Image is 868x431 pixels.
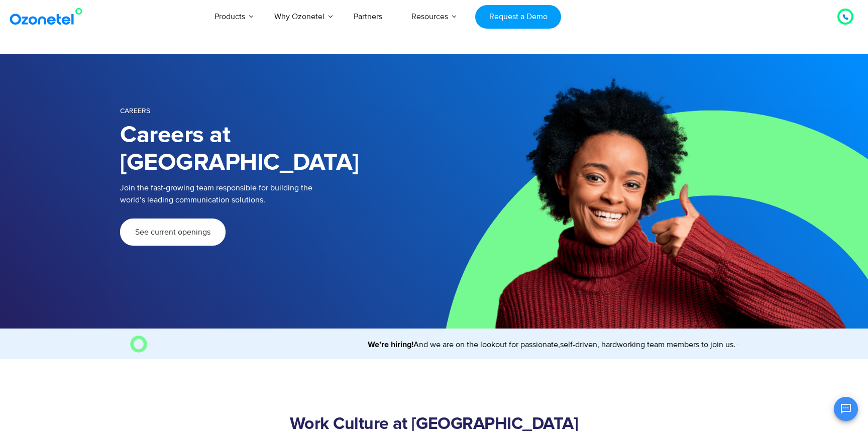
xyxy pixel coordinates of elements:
span: Careers [120,106,150,115]
a: See current openings [120,219,226,246]
button: Open chat [834,397,858,421]
a: Request a Demo [475,5,561,29]
span: See current openings [135,228,210,236]
h1: Careers at [GEOGRAPHIC_DATA] [120,122,434,177]
img: O Image [130,336,147,353]
p: Join the fast-growing team responsible for building the world’s leading communication solutions. [120,182,419,206]
strong: We’re hiring! [254,341,299,349]
marquee: And we are on the lookout for passionate,self-driven, hardworking team members to join us. Come, ... [152,339,738,351]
